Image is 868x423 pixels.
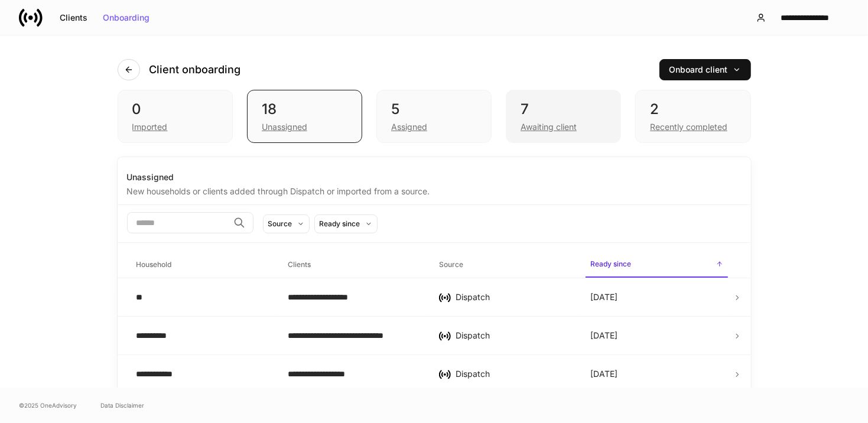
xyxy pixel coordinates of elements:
h6: Ready since [590,258,631,269]
h4: Client onboarding [149,63,241,77]
a: Data Disclaimer [100,401,144,410]
span: © 2025 OneAdvisory [19,401,77,410]
h6: Source [439,259,463,270]
div: Dispatch [456,291,571,303]
div: Imported [132,121,168,133]
p: [DATE] [590,291,617,303]
div: 2Recently completed [635,90,750,143]
div: New households or clients added through Dispatch or imported from a source. [127,183,742,197]
button: Onboard client [659,59,751,80]
div: 18Unassigned [247,90,362,143]
span: Clients [283,253,425,277]
div: 7Awaiting client [506,90,621,143]
div: Source [268,218,292,229]
div: 0 [132,100,218,119]
div: Dispatch [456,368,571,380]
div: 5Assigned [376,90,492,143]
div: Onboard client [669,66,741,74]
div: Dispatch [456,330,571,341]
div: Unassigned [262,121,307,133]
div: Awaiting client [521,121,577,133]
div: Ready since [320,218,360,229]
div: Assigned [391,121,427,133]
div: Recently completed [650,121,727,133]
span: Household [132,253,274,277]
button: Source [263,214,310,233]
div: 5 [391,100,477,119]
p: [DATE] [590,330,617,341]
div: 2 [650,100,736,119]
button: Ready since [314,214,378,233]
div: Onboarding [103,14,149,22]
div: 7 [521,100,606,119]
div: 0Imported [118,90,233,143]
div: 18 [262,100,347,119]
h6: Clients [288,259,311,270]
button: Clients [52,8,95,27]
div: Unassigned [127,171,742,183]
button: Onboarding [95,8,157,27]
span: Ready since [586,252,727,278]
p: [DATE] [590,368,617,380]
span: Source [434,253,576,277]
div: Clients [60,14,87,22]
h6: Household [136,259,172,270]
